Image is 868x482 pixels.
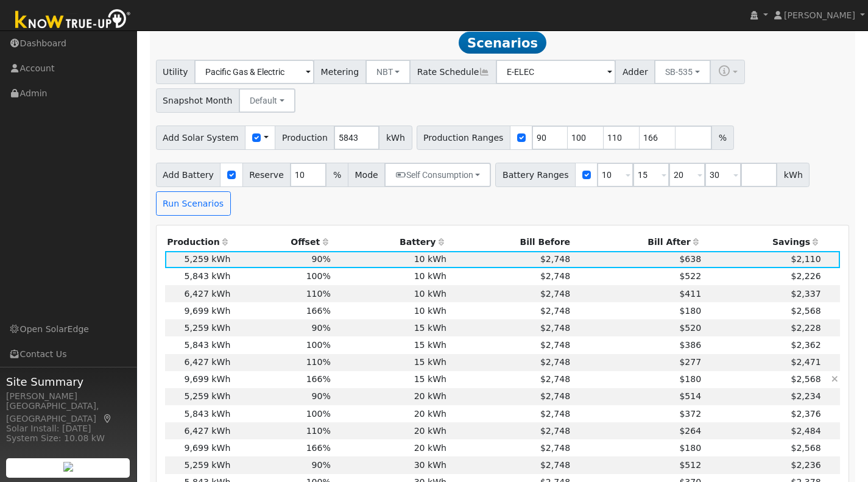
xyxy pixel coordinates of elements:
[165,251,233,268] td: 5,259 kWh
[333,234,448,251] th: Battery
[791,323,820,333] span: $2,228
[63,462,73,472] img: retrieve
[165,354,233,371] td: 6,427 kWh
[791,460,820,470] span: $2,236
[194,60,314,84] input: Select a Utility
[306,289,331,299] span: 110%
[679,289,701,299] span: $411
[165,285,233,302] td: 6,427 kWh
[312,460,331,470] span: 90%
[791,357,820,367] span: $2,471
[791,443,820,453] span: $2,568
[540,426,570,436] span: $2,748
[165,422,233,439] td: 6,427 kWh
[540,289,570,299] span: $2,748
[275,126,334,150] span: Production
[679,323,701,333] span: $520
[777,163,810,187] span: kWh
[540,271,570,281] span: $2,748
[679,306,701,316] span: $180
[540,323,570,333] span: $2,748
[679,426,701,436] span: $264
[384,163,491,187] button: Self Consumption
[679,409,701,419] span: $372
[679,460,701,470] span: $512
[333,251,448,268] td: 10 kWh
[449,234,573,251] th: Bill Before
[165,234,233,251] th: Production
[312,323,331,333] span: 90%
[459,32,546,54] span: Scenarios
[791,409,820,419] span: $2,376
[165,336,233,353] td: 5,843 kWh
[417,126,510,150] span: Production Ranges
[540,306,570,316] span: $2,748
[410,60,496,84] span: Rate Schedule
[540,443,570,453] span: $2,748
[6,390,130,403] div: [PERSON_NAME]
[333,302,448,319] td: 10 kWh
[6,374,130,390] span: Site Summary
[165,388,233,405] td: 5,259 kWh
[831,374,838,384] a: Hide scenario
[9,7,137,34] img: Know True-Up
[233,234,333,251] th: Offset
[791,254,820,264] span: $2,110
[784,10,855,20] span: [PERSON_NAME]
[156,60,196,84] span: Utility
[791,271,820,281] span: $2,226
[306,374,331,384] span: 166%
[165,405,233,422] td: 5,843 kWh
[333,405,448,422] td: 20 kWh
[156,163,221,187] span: Add Battery
[348,163,385,187] span: Mode
[239,88,295,113] button: Default
[791,374,820,384] span: $2,568
[679,374,701,384] span: $180
[540,391,570,401] span: $2,748
[615,60,655,84] span: Adder
[679,443,701,453] span: $180
[679,340,701,350] span: $386
[791,426,820,436] span: $2,484
[540,357,570,367] span: $2,748
[312,254,331,264] span: 90%
[306,340,331,350] span: 100%
[242,163,291,187] span: Reserve
[165,302,233,319] td: 9,699 kWh
[679,271,701,281] span: $522
[791,340,820,350] span: $2,362
[333,268,448,285] td: 10 kWh
[772,237,810,247] span: Savings
[333,354,448,371] td: 15 kWh
[314,60,366,84] span: Metering
[379,126,412,150] span: kWh
[679,391,701,401] span: $514
[333,439,448,456] td: 20 kWh
[573,234,704,251] th: Bill After
[333,388,448,405] td: 20 kWh
[165,371,233,388] td: 9,699 kWh
[540,340,570,350] span: $2,748
[102,414,113,424] a: Map
[791,391,820,401] span: $2,234
[711,126,733,150] span: %
[333,319,448,336] td: 15 kWh
[326,163,348,187] span: %
[165,456,233,473] td: 5,259 kWh
[165,268,233,285] td: 5,843 kWh
[679,357,701,367] span: $277
[365,60,411,84] button: NBT
[306,409,331,419] span: 100%
[333,422,448,439] td: 20 kWh
[6,432,130,445] div: System Size: 10.08 kW
[165,319,233,336] td: 5,259 kWh
[540,374,570,384] span: $2,748
[306,443,331,453] span: 166%
[306,357,331,367] span: 110%
[791,289,820,299] span: $2,337
[333,371,448,388] td: 15 kWh
[6,422,130,435] div: Solar Install: [DATE]
[791,306,820,316] span: $2,568
[333,456,448,473] td: 30 kWh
